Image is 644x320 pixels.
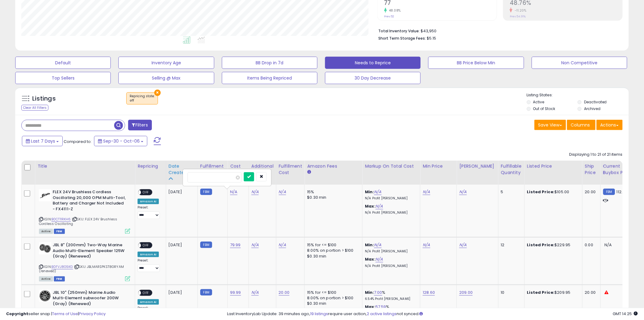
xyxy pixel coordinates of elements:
[251,189,259,195] a: N/A
[251,290,259,296] a: N/A
[103,138,140,144] span: Sep-30 - Oct-06
[307,163,360,169] div: Amazon Fees
[428,57,524,69] button: BB Price Below Min
[169,290,193,295] div: [DATE]
[32,94,56,103] h5: Listings
[603,163,635,176] div: Current Buybox Price
[200,289,212,296] small: FBM
[118,72,214,84] button: Selling @ Max
[423,242,430,248] a: N/A
[365,163,418,169] div: Markup on Total Cost
[527,242,555,248] b: Listed Price:
[532,57,627,69] button: Non Competitive
[21,105,48,111] div: Clear All Filters
[53,189,127,213] b: FLEX 24V Brushless Cordless Oscillating 20,000 OPM Multi-Tool, Battery and Charger Not Included -...
[459,290,473,296] a: 209.00
[200,163,225,169] div: Fulfillment
[138,299,159,305] div: Amazon AI
[501,189,520,195] div: 5
[533,99,544,105] label: Active
[527,290,555,295] b: Listed Price:
[279,242,286,248] a: N/A
[15,72,111,84] button: Top Sellers
[513,8,527,13] small: -11.20%
[374,242,381,248] a: N/A
[307,195,358,200] div: $0.30 min
[365,249,415,254] p: N/A Profit [PERSON_NAME]
[6,311,106,317] div: seller snap | |
[39,242,51,254] img: 416lC0ApJpS._SL40_.jpg
[200,189,212,195] small: FBM
[597,120,623,130] button: Actions
[39,189,130,233] div: ASIN:
[230,189,237,195] a: N/A
[365,196,415,201] p: N/A Profit [PERSON_NAME]
[459,189,467,195] a: N/A
[527,242,578,248] div: $229.95
[534,120,566,130] button: Save View
[423,189,430,195] a: N/A
[365,290,374,295] b: Min:
[527,189,578,195] div: $105.00
[169,189,193,195] div: [DATE]
[365,256,376,262] b: Max:
[362,161,420,185] th: The percentage added to the cost of goods (COGS) that forms the calculator for Min & Max prices.
[427,35,436,41] span: $5.15
[53,242,127,261] b: JBL 8" (200mm) Two-Way Marine Audio Multi-Element Speaker 125W (Gray) (Renewed)
[230,163,246,169] div: Cost
[6,311,28,317] strong: Copyright
[94,136,147,146] button: Sep-30 - Oct-06
[51,264,73,269] a: B0FVJ8G5KG
[200,242,212,248] small: FBM
[251,163,274,176] div: Additional Cost
[39,290,51,302] img: 41DLP73dCOS._SL40_.jpg
[423,163,454,169] div: Min Price
[365,189,374,195] b: Min:
[365,211,415,215] p: N/A Profit [PERSON_NAME]
[307,295,358,301] div: 8.00% on portion > $100
[39,242,130,281] div: ASIN:
[141,290,151,295] span: OFF
[79,311,106,317] a: Privacy Policy
[230,242,241,248] a: 79.99
[118,57,214,69] button: Inventory Age
[376,203,383,209] a: N/A
[227,311,638,317] div: Last InventoryLab Update: 39 minutes ago, require user action, not synced.
[374,189,381,195] a: N/A
[613,311,638,317] span: 2025-10-14 14:25 GMT
[585,163,598,176] div: Ship Price
[527,92,629,98] p: Listing States:
[617,189,628,195] span: 112.63
[51,217,71,222] a: B0CT11RKH6
[39,229,53,234] span: All listings currently available for purchase on Amazon
[527,189,555,195] b: Listed Price:
[585,290,596,295] div: 20.00
[138,199,159,204] div: Amazon AI
[39,189,51,201] img: 31UxFi4-ZlL._SL40_.jpg
[501,242,520,248] div: 12
[279,189,286,195] a: N/A
[567,120,596,130] button: Columns
[31,138,55,144] span: Last 7 Days
[138,252,159,257] div: Amazon AI
[571,122,590,128] span: Columns
[459,242,467,248] a: N/A
[378,28,420,34] b: Total Inventory Value:
[279,163,302,176] div: Fulfillment Cost
[378,36,426,41] b: Short Term Storage Fees:
[423,290,435,296] a: 128.60
[365,290,415,301] div: %
[605,242,612,248] span: N/A
[138,258,161,272] div: Preset:
[39,276,53,282] span: All listings currently available for purchase on Amazon
[54,276,65,282] span: FBM
[569,152,623,158] div: Displaying 1 to 21 of 21 items
[15,57,111,69] button: Default
[533,106,555,111] label: Out of Stock
[365,203,376,209] b: Max:
[22,136,63,146] button: Last 7 Days
[128,120,152,130] button: Filters
[367,311,397,317] a: 2 active listings
[585,242,596,248] div: 0.00
[141,190,151,195] span: OFF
